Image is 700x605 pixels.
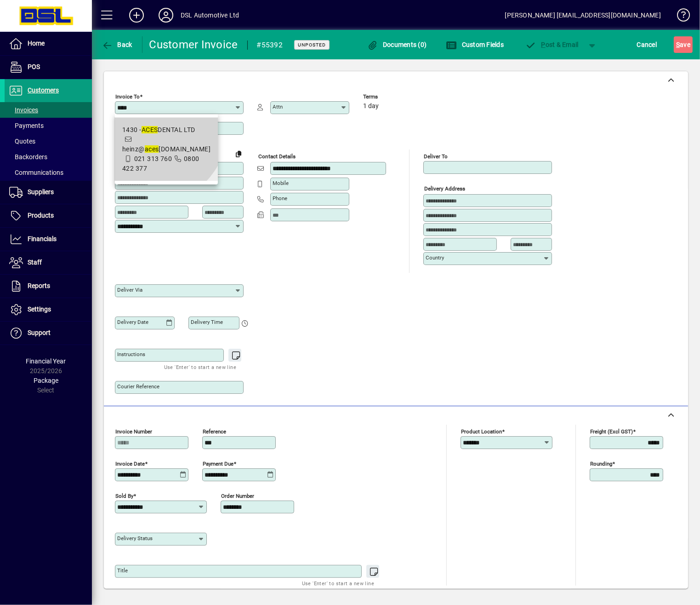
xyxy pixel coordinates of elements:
span: 1 day [363,103,379,110]
button: Save [674,36,693,53]
mat-label: Instructions [117,351,145,357]
span: Invoices [9,106,38,114]
button: Cancel [635,36,660,53]
div: [PERSON_NAME] [EMAIL_ADDRESS][DOMAIN_NAME] [505,8,661,23]
a: Backorders [5,149,92,165]
mat-label: Freight (excl GST) [590,428,633,434]
span: S [676,41,680,48]
mat-label: Courier Reference [117,383,159,390]
a: Invoices [5,102,92,118]
mat-label: Invoice date [115,460,145,467]
span: Financials [28,235,57,242]
a: Staff [5,251,92,274]
span: Documents (0) [367,41,427,48]
span: Back [102,41,132,48]
span: P [541,41,546,48]
a: Products [5,204,92,227]
mat-label: Invoice To [115,93,140,100]
mat-label: Invoice number [115,428,152,434]
span: 021 313 760 [134,155,172,162]
a: Communications [5,165,92,180]
span: Reports [28,282,50,289]
mat-label: Order number [221,492,254,499]
button: Copy to Delivery address [231,146,246,161]
span: Financial Year [26,357,66,365]
mat-hint: Use 'Enter' to start a new line [164,362,236,372]
span: ost & Email [525,41,579,48]
mat-label: Delivery date [117,319,148,325]
div: #55392 [257,38,283,52]
mat-label: Payment due [203,460,233,467]
mat-label: Delivery status [117,535,153,542]
button: Back [99,36,135,53]
mat-label: Delivery time [191,319,223,325]
a: Settings [5,298,92,321]
button: Documents (0) [365,36,429,53]
span: Settings [28,305,51,313]
div: Customer Invoice [149,37,238,52]
span: Support [28,329,51,336]
span: Custom Fields [446,41,504,48]
span: Communications [9,169,63,176]
button: Add [122,7,151,23]
button: Profile [151,7,181,23]
span: Quotes [9,138,35,145]
mat-label: Country [426,254,444,261]
mat-label: Rounding [590,460,612,467]
mat-label: Deliver To [424,153,448,160]
a: Payments [5,118,92,133]
app-page-header-button: Back [92,36,142,53]
span: Cancel [637,37,657,52]
mat-label: Product location [461,428,502,434]
a: Suppliers [5,181,92,204]
span: Products [28,212,54,219]
span: ave [676,37,690,52]
em: aces [145,145,159,153]
a: Knowledge Base [670,2,689,32]
mat-label: Reference [203,428,226,434]
a: Home [5,32,92,55]
span: Suppliers [28,188,54,196]
span: heinz@ [DOMAIN_NAME] [122,145,211,153]
span: POS [28,63,40,70]
mat-label: Phone [273,195,287,202]
div: 1430 - DENTAL LTD [122,125,211,135]
button: Post & Email [521,36,583,53]
a: Support [5,322,92,345]
span: Backorders [9,153,47,161]
span: Staff [28,259,42,266]
mat-hint: Use 'Enter' to start a new line [302,578,374,588]
mat-label: Title [117,567,128,574]
span: Customers [28,86,59,94]
mat-label: Deliver via [117,287,142,293]
span: Payments [9,122,44,129]
em: ACES [142,126,158,133]
a: POS [5,56,92,79]
button: Custom Fields [444,36,506,53]
span: Terms [363,94,418,100]
mat-label: Attn [273,104,283,110]
mat-label: Mobile [273,180,289,186]
a: Quotes [5,133,92,149]
div: DSL Automotive Ltd [181,8,239,23]
a: Reports [5,275,92,298]
mat-label: Sold by [115,492,133,499]
span: Package [34,377,58,384]
span: Home [28,40,45,47]
span: Unposted [298,42,326,48]
mat-option: 1430 - ACES DENTAL LTD [115,118,218,181]
a: Financials [5,228,92,251]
